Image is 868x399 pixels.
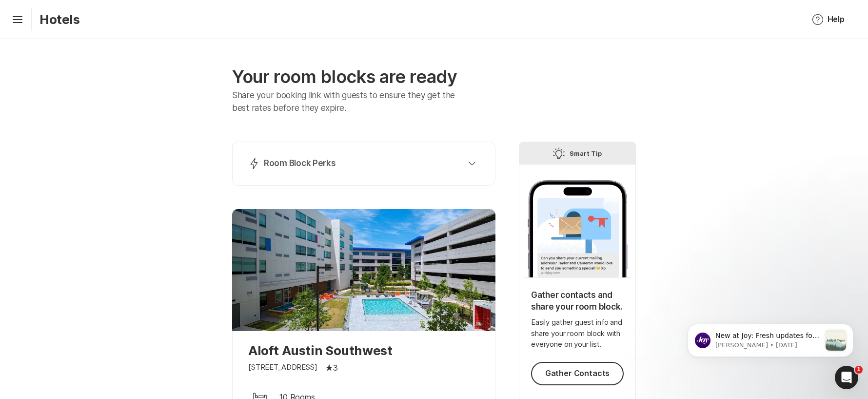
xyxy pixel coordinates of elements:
p: Smart Tip [570,147,602,159]
button: Help [800,8,856,31]
iframe: Intercom notifications message [673,304,868,373]
span: 1 [855,366,863,374]
iframe: Intercom live chat [835,366,858,389]
button: Room Block Perks [244,154,483,173]
p: 3 [333,362,338,374]
p: [STREET_ADDRESS] [248,362,317,373]
p: Aloft Austin Southwest [248,343,479,358]
p: Room Block Perks [264,158,336,169]
p: Share your booking link with guests to ensure they get the best rates before they expire. [232,89,470,114]
p: Your room blocks are ready [232,66,495,87]
button: Gather Contacts [531,362,624,385]
p: Hotels [39,12,80,27]
p: Gather contacts and share your room block. [531,290,624,313]
p: Easily gather guest info and share your room block with everyone on your list. [531,317,624,350]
